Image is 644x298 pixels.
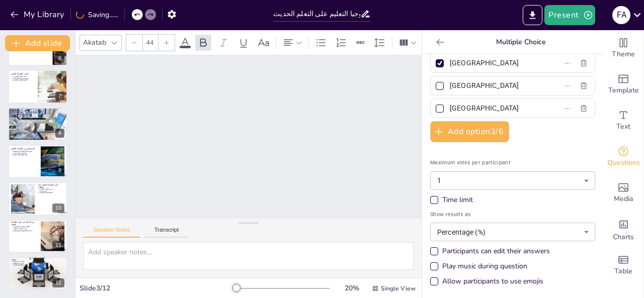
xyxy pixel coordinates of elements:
[8,145,67,178] div: 9
[603,66,643,103] div: Add ready made slides
[430,210,595,219] span: Show results as
[614,193,633,205] span: Media
[13,113,64,115] p: التدريب غير الكافي للمعلمين
[55,91,64,101] div: 7
[55,166,64,175] div: 9
[603,103,643,139] div: Add text boxes
[55,129,64,138] div: 8
[81,36,108,49] div: Akatab
[381,284,416,292] span: Single View
[450,78,543,93] input: Option 2
[11,221,38,226] p: دور المعلم في عصر تكنلوجيا التعليم
[52,241,64,250] div: 11
[76,10,118,20] div: Saving......
[5,35,70,51] button: Add slide
[340,283,364,293] div: 20 %
[614,266,632,277] span: Table
[55,54,64,63] div: 6
[430,223,595,241] div: Percentage (%)
[13,111,64,113] p: نقص البنية التحتية
[603,175,643,211] div: Add images, graphics, shapes or video
[616,121,630,132] span: Text
[608,85,639,96] span: Template
[607,157,640,168] span: Questions
[40,189,64,191] p: تعزيز الإبداع
[603,30,643,66] div: Change the overall theme
[603,211,643,247] div: Add charts and graphs
[13,264,64,266] p: تحسين العملية التعليمية
[8,182,67,215] div: 10
[8,108,67,141] div: 8
[273,7,360,21] input: Insert title
[430,276,543,286] div: Allow participants to use emojis
[448,30,593,54] p: Multiple Choice
[13,228,38,230] p: تعزيز التفاعل بين الطلاب
[13,115,64,117] p: عدم الوصول إلى التكنولوجيا
[38,183,64,188] p: تأثير تكنلوجيا التعليم على الطلاب
[613,232,634,243] span: Charts
[430,171,595,190] div: 1
[13,154,38,156] p: تجارب تعليمية أكثر تخصيصاً
[13,79,35,81] p: الموارد التعليمية المفتوحة
[612,6,630,24] div: F A
[13,261,64,263] p: تأثير كبير على التعلم
[430,195,595,205] div: Time limit
[11,147,38,150] p: المستقبل في تكنلوجيا التعليم
[8,220,67,253] div: 11
[544,5,595,25] button: Present
[84,227,140,238] button: Speaker Notes
[13,77,35,79] p: الفصول الدراسية الافتراضية
[442,195,473,205] div: Time limit
[442,246,550,256] div: Participants can edit their answers
[612,5,630,25] button: F A
[442,276,543,286] div: Allow participants to use emojis
[79,283,233,293] div: Slide 3 / 12
[430,121,509,142] button: Add option3/6
[450,56,543,70] input: Option 1
[13,226,38,228] p: التكيف مع الأدوات التكنولوجية
[430,158,595,167] span: Maximum votes per participant
[40,191,64,193] p: تشجيع المشاركة الفعالة
[13,262,64,264] p: فرص جديدة للتعلم
[450,101,543,116] input: Option 3
[144,227,189,238] button: Transcript
[13,230,38,232] p: استخدام التكنولوجيا لتسهيل التعلم
[603,247,643,283] div: Add a table
[603,139,643,175] div: Get real-time input from your audience
[11,109,64,112] p: تحديات تكنلوجيا التعليم
[13,76,35,78] p: منصات التعلم الإلكتروني
[40,188,64,190] p: تعزيز المهارات النقدية
[11,72,35,75] p: أدوات تكنلوجيا التعليم
[52,204,64,213] div: 10
[430,261,527,271] div: Play music during question
[8,257,67,290] div: 12
[430,246,550,256] div: Participants can edit their answers
[13,152,38,154] p: التعلم الآلي كأداة تعليمية
[8,7,68,23] button: My Library
[8,70,67,103] div: 7
[396,35,419,51] div: Column Count
[612,49,635,60] span: Theme
[52,278,64,287] div: 12
[11,258,64,261] p: خلاصة
[442,261,527,271] div: Play music during question
[523,5,542,25] button: Export to PowerPoint
[13,150,38,152] p: تطور الذكاء الاصطناعي في التعليم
